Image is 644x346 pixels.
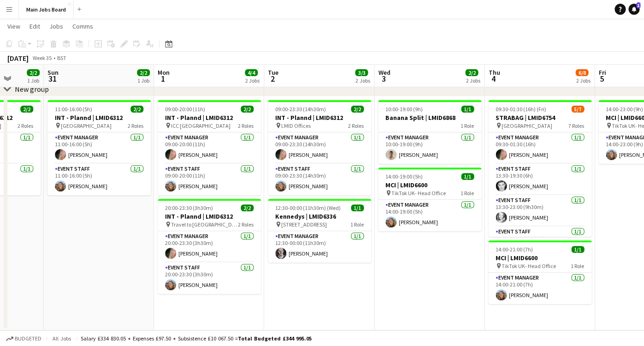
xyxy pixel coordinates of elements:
[268,68,278,77] span: Tue
[72,22,93,30] span: Comms
[378,68,390,77] span: Wed
[158,100,261,195] app-job-card: 09:00-20:00 (11h)2/2INT - Plannd | LMID6312 ICC [GEOGRAPHIC_DATA]2 RolesEvent Manager1/109:00-20:...
[46,20,67,32] a: Jobs
[275,106,326,113] span: 09:00-23:30 (14h30m)
[275,204,341,211] span: 12:30-00:00 (11h30m) (Wed)
[571,106,584,113] span: 5/7
[488,273,591,304] app-card-role: Event Manager1/114:00-21:00 (7h)[PERSON_NAME]
[238,122,254,129] span: 2 Roles
[575,69,588,76] span: 6/8
[69,20,97,32] a: Comms
[171,122,230,129] span: ICC [GEOGRAPHIC_DATA]
[576,77,590,84] div: 2 Jobs
[571,262,584,269] span: 1 Role
[268,164,371,195] app-card-role: Event Staff1/109:00-23:30 (14h30m)[PERSON_NAME]
[377,73,390,84] span: 3
[57,54,66,61] div: BST
[158,231,261,262] app-card-role: Event Manager1/120:00-23:30 (3h30m)[PERSON_NAME]
[571,246,584,253] span: 1/1
[488,254,591,262] h3: MCI | LMID6600
[47,113,151,122] h3: INT - Plannd | LMID6312
[351,204,364,211] span: 1/1
[47,132,151,164] app-card-role: Event Manager1/111:00-16:00 (5h)[PERSON_NAME]
[241,106,254,113] span: 2/2
[502,122,552,129] span: [GEOGRAPHIC_DATA]
[268,132,371,164] app-card-role: Event Manager1/109:00-23:30 (14h30m)[PERSON_NAME]
[4,20,24,32] a: View
[7,54,29,63] div: [DATE]
[378,200,481,231] app-card-role: Event Manager1/114:00-19:00 (5h)[PERSON_NAME]
[496,246,533,253] span: 14:00-21:00 (7h)
[606,106,643,113] span: 14:00-23:00 (9h)
[281,122,311,129] span: LMID Offices
[488,132,591,164] app-card-role: Event Manager1/109:30-01:30 (16h)[PERSON_NAME]
[7,22,20,30] span: View
[488,113,591,122] h3: STRABAG | LMID6754
[355,69,368,76] span: 3/3
[46,73,59,84] span: 31
[158,164,261,195] app-card-role: Event Staff1/109:00-20:00 (11h)[PERSON_NAME]
[49,22,63,30] span: Jobs
[27,69,40,76] span: 2/2
[27,77,39,84] div: 1 Job
[281,221,327,228] span: [STREET_ADDRESS]
[241,204,254,211] span: 2/2
[636,2,640,8] span: 1
[130,106,143,113] span: 2/2
[268,199,371,262] app-job-card: 12:30-00:00 (11h30m) (Wed)1/1Kennedys | LMID6336 [STREET_ADDRESS]1 RoleEvent Manager1/112:30-00:0...
[391,190,446,197] span: TikTok UK- Head Office
[461,173,474,180] span: 1/1
[19,0,74,18] button: Main Jobs Board
[165,106,205,113] span: 09:00-20:00 (11h)
[128,122,143,129] span: 2 Roles
[158,212,261,221] h3: INT - Plannd | LMID6312
[20,106,33,113] span: 2/2
[171,221,238,228] span: Travel to [GEOGRAPHIC_DATA]
[488,164,591,195] app-card-role: Event Staff1/113:30-19:30 (6h)[PERSON_NAME]
[165,204,213,211] span: 20:00-23:30 (3h30m)
[245,69,258,76] span: 4/4
[488,227,591,258] app-card-role: Event Staff1/113:30-23:00 (9h30m)
[466,77,480,84] div: 2 Jobs
[488,68,500,77] span: Thu
[266,73,278,84] span: 2
[378,167,481,231] app-job-card: 14:00-19:00 (5h)1/1MCI | LMID6600 TikTok UK- Head Office1 RoleEvent Manager1/114:00-19:00 (5h)[PE...
[488,100,591,237] app-job-card: 09:30-01:30 (16h) (Fri)5/7STRABAG | LMID6754 [GEOGRAPHIC_DATA]7 RolesEvent Manager1/109:30-01:30 ...
[18,122,33,129] span: 2 Roles
[378,100,481,164] app-job-card: 10:00-19:00 (9h)1/1Banana Split | LMID68681 RoleEvent Manager1/110:00-19:00 (9h)[PERSON_NAME]
[26,20,44,32] a: Edit
[385,173,423,180] span: 14:00-19:00 (5h)
[496,106,546,113] span: 09:30-01:30 (16h) (Fri)
[238,221,254,228] span: 2 Roles
[268,113,371,122] h3: INT - Plannd | LMID6312
[245,77,260,84] div: 2 Jobs
[268,100,371,195] app-job-card: 09:00-23:30 (14h30m)2/2INT - Plannd | LMID6312 LMID Offices2 RolesEvent Manager1/109:00-23:30 (14...
[488,195,591,227] app-card-role: Event Staff1/113:30-23:00 (9h30m)[PERSON_NAME]
[268,231,371,262] app-card-role: Event Manager1/112:30-00:00 (11h30m)[PERSON_NAME]
[268,212,371,221] h3: Kennedys | LMID6336
[488,240,591,304] app-job-card: 14:00-21:00 (7h)1/1MCI | LMID6600 TikTok UK- Head Office1 RoleEvent Manager1/114:00-21:00 (7h)[PE...
[487,73,500,84] span: 4
[51,335,73,342] span: All jobs
[30,54,53,61] span: Week 35
[47,100,151,195] app-job-card: 11:00-16:00 (5h)2/2INT - Plannd | LMID6312 [GEOGRAPHIC_DATA]2 RolesEvent Manager1/111:00-16:00 (5...
[156,73,170,84] span: 1
[238,335,312,342] span: Total Budgeted £344 995.05
[378,113,481,122] h3: Banana Split | LMID6868
[378,181,481,189] h3: MCI | LMID6600
[137,77,149,84] div: 1 Job
[15,335,41,342] span: Budgeted
[350,221,364,228] span: 1 Role
[61,122,112,129] span: [GEOGRAPHIC_DATA]
[158,132,261,164] app-card-role: Event Manager1/109:00-20:00 (11h)[PERSON_NAME]
[158,199,261,294] app-job-card: 20:00-23:30 (3h30m)2/2INT - Plannd | LMID6312 Travel to [GEOGRAPHIC_DATA]2 RolesEvent Manager1/12...
[81,335,312,342] div: Salary £334 830.05 + Expenses £97.50 + Subsistence £10 067.50 =
[351,106,364,113] span: 2/2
